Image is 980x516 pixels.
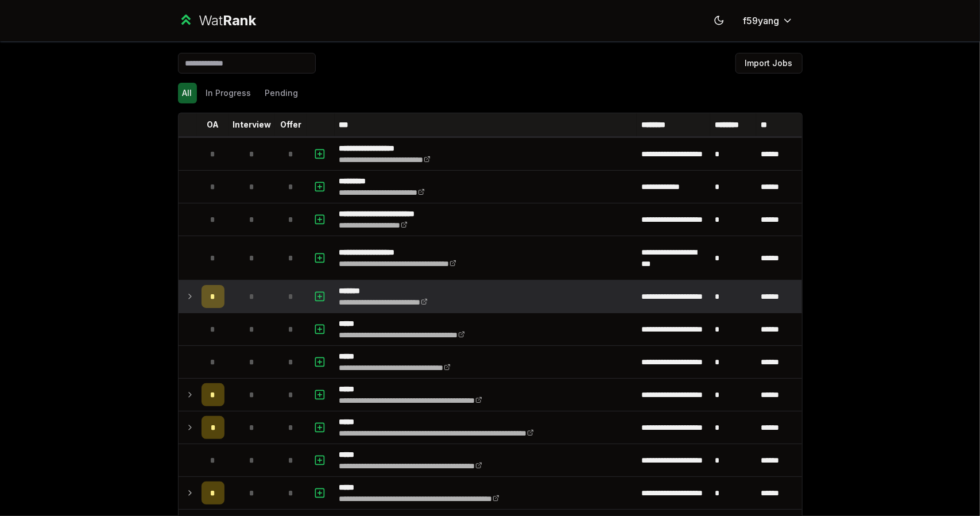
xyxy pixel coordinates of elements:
[199,11,256,30] div: Wat
[223,12,256,29] span: Rank
[178,83,197,103] button: All
[202,83,256,103] button: In Progress
[178,11,257,30] a: WatRank
[735,53,803,74] button: Import Jobs
[207,119,219,130] p: OA
[734,10,803,31] button: f59yang
[233,119,271,130] p: Interview
[280,119,301,130] p: Offer
[743,14,780,28] span: f59yang
[261,83,303,103] button: Pending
